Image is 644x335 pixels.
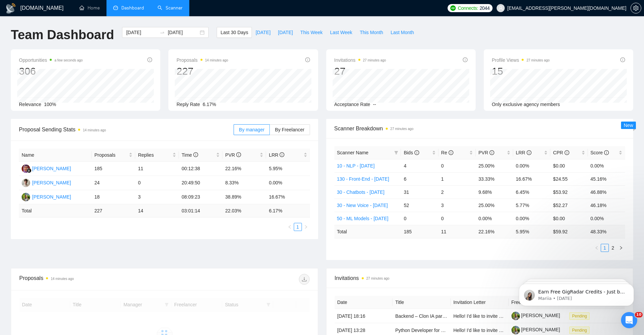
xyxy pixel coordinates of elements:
span: swap-right [160,30,165,35]
td: 46.18% [588,199,625,212]
span: info-circle [620,57,625,62]
img: upwork-logo.png [450,5,456,11]
td: 0.00% [588,159,625,172]
td: $53.92 [550,185,588,199]
td: 0.00% [588,212,625,225]
li: 1 [294,223,302,231]
span: Score [591,150,609,155]
span: Scanner Breakdown [334,124,625,133]
td: 5.77% [513,199,550,212]
span: info-circle [604,150,609,155]
th: Replies [135,149,179,162]
span: Replies [138,151,171,159]
li: Next Page [302,223,310,231]
span: Pending [569,327,590,334]
span: -- [373,102,376,107]
span: 6.17% [203,102,216,107]
div: 306 [19,65,83,78]
td: 6.17 % [266,204,310,217]
th: Title [392,296,451,309]
button: left [593,244,601,252]
td: 11 [135,162,179,176]
th: Date [335,296,393,309]
time: 27 minutes ago [363,58,386,62]
span: Dashboard [121,5,144,11]
td: $0.00 [550,159,588,172]
a: OH[PERSON_NAME] [22,180,71,185]
span: Bids [404,150,419,155]
td: 08:09:23 [179,190,222,204]
td: 22.03 % [222,204,266,217]
td: 5.95 % [513,225,550,238]
td: 185 [401,225,438,238]
a: setting [630,5,641,11]
td: [DATE] 18:16 [335,309,393,323]
span: PVR [478,150,494,155]
li: 2 [609,244,617,252]
a: Python Developer for Dash App Development in Retail Optimization [395,328,537,333]
span: Last 30 Days [220,29,248,36]
td: 9.68% [476,185,513,199]
td: 38.89% [222,190,266,204]
span: Invitations [334,56,386,64]
span: LRR [516,150,531,155]
span: Time [182,152,198,158]
td: 00:12:38 [179,162,222,176]
span: filter [394,151,398,155]
img: c1H6qaiLk507m81Kel3qbCiFt8nt3Oz5Wf3V5ZPF-dbGF4vCaOe6p03OfXLTzabAEe [511,326,520,334]
th: Invitation Letter [451,296,509,309]
td: 24 [92,176,135,190]
time: a few seconds ago [54,58,82,62]
time: 27 minutes ago [366,277,389,280]
span: Proposals [94,151,127,159]
span: filter [393,148,400,158]
td: $0.00 [550,212,588,225]
td: 11 [438,225,476,238]
td: 45.16% [588,172,625,185]
li: 1 [601,244,609,252]
a: homeHome [79,5,100,11]
span: By manager [239,127,264,132]
div: Proposals [19,274,164,285]
td: 6 [401,172,438,185]
a: Backend – Clon IA para Creadores (Telegram + Llamadas Twilio/Telnyx + Stripe Connect + IA/RAG) [395,313,604,319]
td: 14 [135,204,179,217]
span: Relevance [19,102,41,107]
span: info-circle [236,152,241,157]
div: [PERSON_NAME] [32,165,71,172]
td: 48.33 % [588,225,625,238]
button: [DATE] [274,27,296,38]
span: user [498,6,503,10]
img: logo [5,3,16,14]
div: 227 [176,65,228,78]
span: Re [441,150,453,155]
a: Pending [569,313,592,318]
button: right [617,244,625,252]
td: 5.95% [266,162,310,176]
td: 6.45% [513,185,550,199]
th: Name [19,149,92,162]
time: 27 minutes ago [526,58,549,62]
span: to [160,30,165,35]
span: LRR [269,152,284,158]
span: Last Month [390,29,414,36]
td: 3 [438,199,476,212]
img: OH [22,179,30,187]
span: info-circle [565,150,569,155]
td: 52 [401,199,438,212]
span: Opportunities [19,56,83,64]
span: left [595,246,599,250]
td: 20:49:50 [179,176,222,190]
span: right [619,246,623,250]
td: 8.33% [222,176,266,190]
div: 27 [334,65,386,78]
time: 14 minutes ago [83,128,106,132]
input: Start date [126,29,157,36]
td: 46.88% [588,185,625,199]
button: This Week [296,27,326,38]
span: Reply Rate [176,102,200,107]
td: 0 [438,212,476,225]
span: Last Week [330,29,352,36]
